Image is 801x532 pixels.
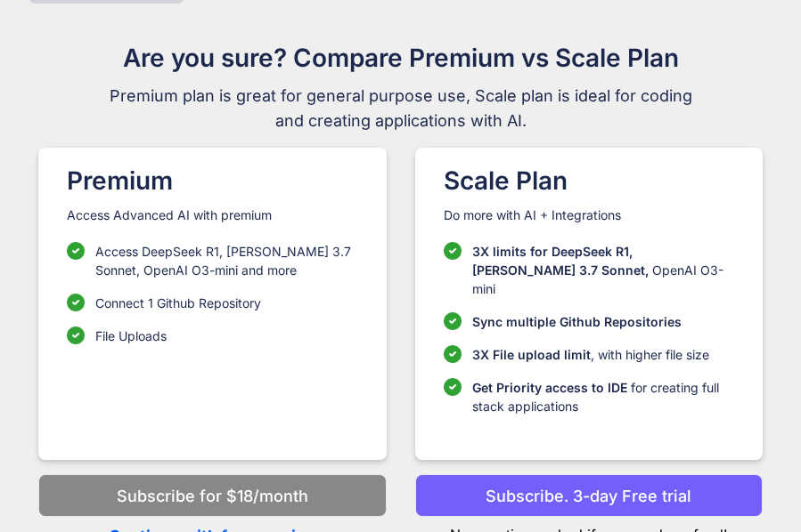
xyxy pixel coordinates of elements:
img: checklist [444,378,462,396]
p: , with higher file size [472,345,709,364]
p: Connect 1 Github Repository [95,294,261,312]
img: checklist [67,242,85,260]
span: Premium plan is great for general purpose use, Scale plan is ideal for coding and creating applic... [102,84,700,133]
p: Access DeepSeek R1, [PERSON_NAME] 3.7 Sonnet, OpenAI O3-mini and more [95,242,357,279]
p: Sync multiple Github Repositories [472,312,682,331]
h1: Scale Plan [444,162,734,199]
button: Subscribe. 3-day Free trial [415,474,763,517]
p: Subscribe. 3-day Free trial [486,484,691,508]
img: checklist [67,294,85,311]
img: checklist [444,312,462,330]
span: Get Priority access to IDE [472,380,627,395]
p: Access Advanced AI with premium [67,206,357,224]
p: Subscribe for $18/month [117,484,308,508]
img: checklist [67,326,85,344]
p: for creating full stack applications [472,378,734,415]
button: Subscribe for $18/month [38,474,386,517]
span: 3X File upload limit [472,347,591,362]
img: checklist [444,345,462,363]
span: 3X limits for DeepSeek R1, [PERSON_NAME] 3.7 Sonnet, [472,244,649,278]
h1: Are you sure? Compare Premium vs Scale Plan [102,39,700,77]
img: checklist [444,242,462,260]
h1: Premium [67,162,357,199]
p: OpenAI O3-mini [472,242,734,298]
p: Do more with AI + Integrations [444,206,734,224]
p: File Uploads [95,326,167,345]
